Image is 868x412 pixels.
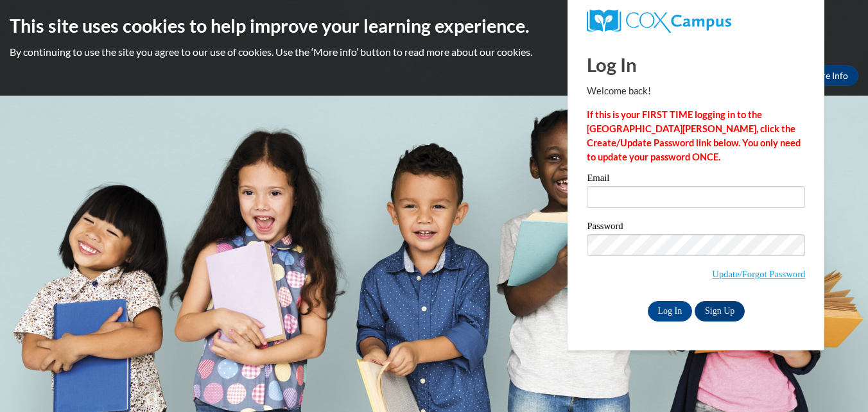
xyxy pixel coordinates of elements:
[10,13,858,39] h2: This site uses cookies to help improve your learning experience.
[587,10,805,33] a: COX Campus
[798,65,858,86] a: More Info
[695,301,745,322] a: Sign Up
[712,269,805,279] a: Update/Forgot Password
[587,10,731,33] img: COX Campus
[10,45,858,59] p: By continuing to use the site you agree to our use of cookies. Use the ‘More info’ button to read...
[648,301,693,322] input: Log In
[587,109,801,162] strong: If this is your FIRST TIME logging in to the [GEOGRAPHIC_DATA][PERSON_NAME], click the Create/Upd...
[587,173,805,186] label: Email
[587,84,805,98] p: Welcome back!
[587,51,805,78] h1: Log In
[587,221,805,234] label: Password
